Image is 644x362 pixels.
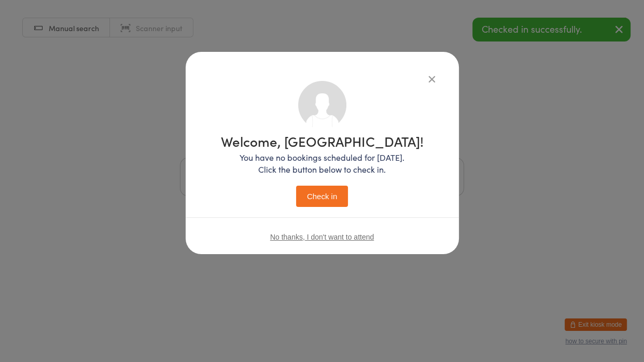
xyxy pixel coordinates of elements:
button: No thanks, I don't want to attend [270,233,374,241]
img: no_photo.png [298,81,346,129]
p: You have no bookings scheduled for [DATE]. Click the button below to check in. [221,151,424,175]
h1: Welcome, [GEOGRAPHIC_DATA]! [221,134,424,148]
button: Check in [296,186,348,207]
